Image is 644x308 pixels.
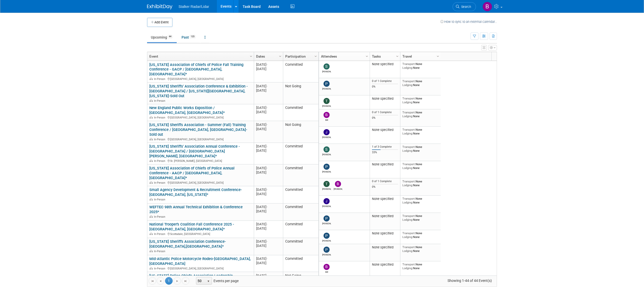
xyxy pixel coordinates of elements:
div: Joe Bartels [322,135,331,139]
a: WEFTEC 98th Annual Technical Exhibition & Conference 2025* [149,205,243,214]
span: - [266,63,267,66]
div: 1 of 3 Complete [372,145,398,149]
div: [DATE] [256,261,281,265]
img: In-Person Event [150,138,153,140]
a: Participation [285,52,315,61]
a: [US_STATE] Association of Chiefs of Police Fall Training Conference - GACP / [GEOGRAPHIC_DATA], [... [149,62,243,77]
div: None specified [372,231,398,235]
td: Committed [283,221,318,238]
div: [DATE] [256,110,281,114]
div: Thomas Kenia [322,104,331,107]
a: Small Agency Development & Recruitment Conference- [GEOGRAPHIC_DATA], [US_STATE]* [149,187,242,197]
div: [DATE] [256,170,281,175]
div: St. [PERSON_NAME], [GEOGRAPHIC_DATA] [149,159,252,163]
td: Not Going [283,82,318,104]
img: Bill Johnson [324,112,330,118]
div: Patrick Fagan [322,239,331,242]
div: Patrick Fagan [322,87,331,90]
div: [DATE] [256,84,281,88]
a: [US_STATE] Sheriffs' Association Conference & Exhibition - [GEOGRAPHIC_DATA] / [US_STATE][GEOGRAP... [149,84,248,98]
span: Stalker Radar/Lidar [178,5,209,9]
span: Transport: [402,145,416,149]
div: Bill Johnson [322,118,331,121]
span: In-Person [154,99,167,102]
span: 44 [167,35,173,39]
span: Column Settings [314,54,318,58]
div: [GEOGRAPHIC_DATA], [GEOGRAPHIC_DATA] [149,266,252,270]
span: Go to the last page [184,279,188,283]
a: [US_STATE] Police Chiefs Association Leadership Conference - SCPCA / [GEOGRAPHIC_DATA]- Sold out [149,273,240,283]
td: Committed [283,143,318,164]
a: Column Settings [395,52,400,60]
span: Lodging: [402,235,413,239]
span: Transport: [402,111,416,114]
span: Lodging: [402,266,413,270]
span: Lodging: [402,249,413,253]
span: In-Person [154,267,167,270]
img: Patrick Fagan [324,233,330,239]
img: Tommy Yates [324,181,330,187]
img: In-Person Event [150,99,153,102]
span: In-Person [154,116,167,119]
span: - [266,257,267,261]
div: None specified [372,214,398,218]
a: National Trooper's Coalition Fall Conference 2025 - [GEOGRAPHIC_DATA], [GEOGRAPHIC_DATA]* [149,222,234,231]
span: Transport: [402,263,416,266]
a: Tasks [372,52,397,61]
div: [DATE] [256,187,281,192]
span: - [266,239,267,243]
span: In-Person [154,138,167,141]
span: Lodging: [402,132,413,135]
div: None specified [372,263,398,267]
span: - [266,166,267,170]
td: Committed [283,255,318,272]
span: Lodging: [402,218,413,221]
div: None None [402,197,439,204]
span: Search [459,5,471,9]
div: [GEOGRAPHIC_DATA], [GEOGRAPHIC_DATA] [149,137,252,141]
td: Committed [283,164,318,186]
div: 0 of 1 Complete [372,111,398,114]
img: Bill Johnson [324,264,330,270]
div: [GEOGRAPHIC_DATA], [GEOGRAPHIC_DATA] [149,180,252,185]
td: Not Going [283,121,318,143]
div: None specified [372,97,398,101]
div: [DATE] [256,88,281,93]
img: In-Person Event [150,116,153,118]
span: Showing 1-44 of 44 Event(s) [443,277,497,284]
div: [DATE] [256,209,281,213]
img: Brooke Journet [482,2,492,11]
img: In-Person Event [150,250,153,252]
a: [US_STATE] Association of Chiefs of Police Annual Conference - AACP / [GEOGRAPHIC_DATA], [GEOGRAP... [149,166,235,180]
div: [GEOGRAPHIC_DATA], [GEOGRAPHIC_DATA] [149,115,252,119]
img: Thomas Kenia [324,98,330,104]
span: Go to the next page [175,279,179,283]
a: Column Settings [248,52,254,60]
img: Stephen Barlag [324,146,330,152]
div: 33% [372,151,398,154]
span: Transport: [402,128,416,131]
td: Committed [283,61,318,82]
span: Lodging: [402,149,413,152]
a: Search [453,2,476,11]
div: [DATE] [256,127,281,131]
div: Scott Berry [322,70,331,73]
span: In-Person [154,159,167,163]
div: Bill Johnson [322,270,331,273]
div: [DATE] [256,67,281,71]
span: 135 [189,35,196,39]
div: Scottsdale, [GEOGRAPHIC_DATA] [149,232,252,236]
div: [DATE] [256,106,281,110]
img: In-Person Event [150,159,153,162]
div: [DATE] [256,273,281,278]
a: New England Public Works Exposition / [GEOGRAPHIC_DATA], [GEOGRAPHIC_DATA]* [149,106,225,115]
td: Committed [283,186,318,203]
div: [DATE] [256,222,281,226]
span: Transport: [402,231,416,235]
div: [DATE] [256,239,281,244]
a: Past135 [178,32,200,42]
div: [DATE] [256,62,281,67]
span: Transport: [402,97,416,100]
div: [DATE] [256,226,281,231]
span: In-Person [154,198,167,201]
